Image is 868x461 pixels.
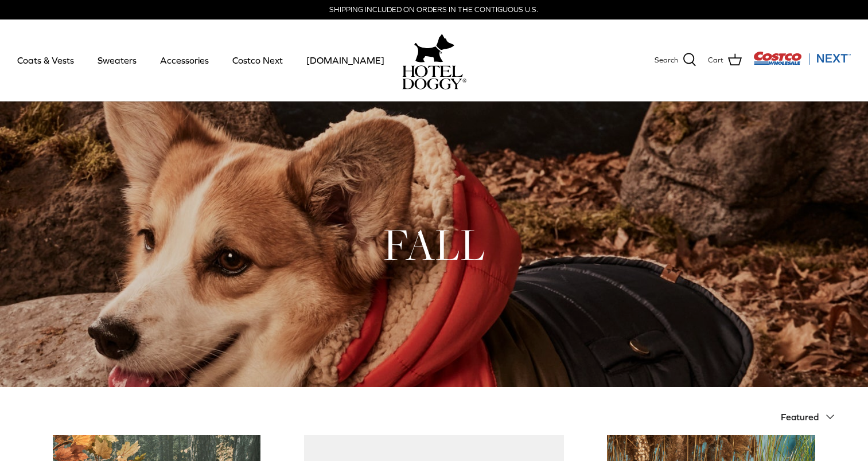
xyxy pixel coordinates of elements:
a: hoteldoggy.com hoteldoggycom [402,31,466,89]
img: Costco Next [753,51,851,65]
button: Featured [781,404,842,429]
span: Search [655,54,678,67]
a: Coats & Vests [7,41,84,80]
img: hoteldoggy.com [414,31,454,65]
a: Accessories [150,41,219,80]
a: Cart [708,53,742,68]
a: Costco Next [222,41,293,80]
a: Visit Costco Next [753,58,851,67]
img: hoteldoggycom [402,65,466,89]
span: Featured [781,412,819,422]
a: Sweaters [87,41,147,80]
h1: FALL [27,216,842,272]
a: Search [655,53,696,68]
span: Cart [708,54,723,67]
a: [DOMAIN_NAME] [296,41,395,80]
